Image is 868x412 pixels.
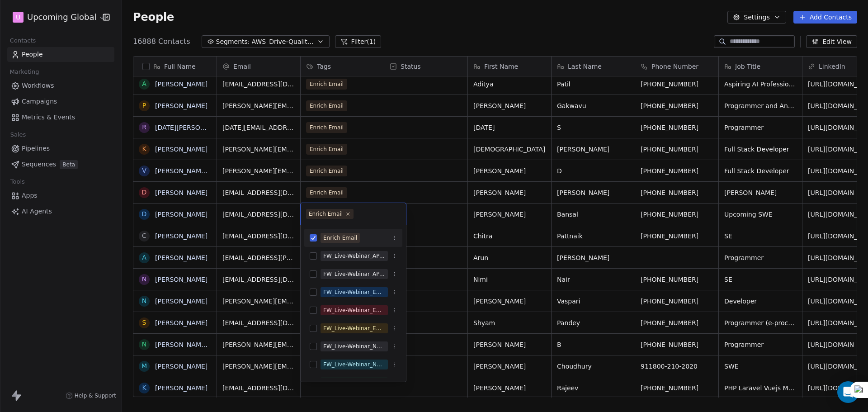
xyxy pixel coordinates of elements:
[323,270,385,278] div: FW_Live-Webinar_APAC_21stAugust'25 - Batch 2
[309,210,343,218] div: Enrich Email
[323,306,385,314] div: FW_Live-Webinar_EU_27thAugust'25 - Batch 2
[304,229,402,392] div: Suggestions
[323,360,385,369] div: FW_Live-Webinar_NA_21stAugust'25 - Batch 2
[323,288,385,296] div: FW_Live-Webinar_EU_27thAugust'25
[323,234,357,242] div: Enrich Email
[323,342,385,350] div: FW_Live-Webinar_NA_21stAugust'25- Batch 2
[323,324,385,332] div: FW_Live-Webinar_EU_28thAugust'25
[323,252,385,260] div: FW_Live-Webinar_APAC_21stAugust'25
